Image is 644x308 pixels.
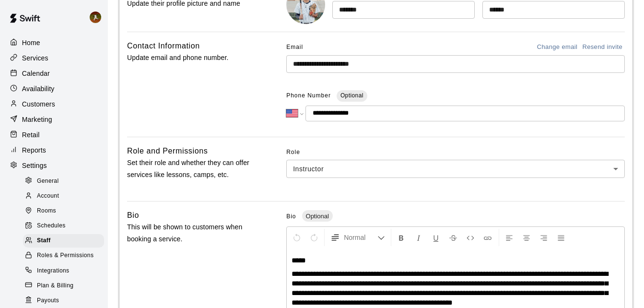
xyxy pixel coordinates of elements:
[8,51,100,65] a: Services
[8,66,100,81] a: Calendar
[462,229,479,246] button: Insert Code
[22,130,40,140] p: Retail
[37,251,94,261] span: Roles & Permissions
[302,213,333,220] span: Optional
[23,249,108,263] a: Roles & Permissions
[344,233,377,242] span: Normal
[580,40,625,55] button: Resend invite
[127,221,257,245] p: This will be shown to customers when booking a service.
[37,177,59,186] span: General
[8,158,100,173] a: Settings
[327,229,389,246] button: Formatting Options
[22,38,40,47] p: Home
[23,219,104,233] div: Schedules
[428,229,444,246] button: Format Underline
[306,229,322,246] button: Redo
[23,263,108,278] a: Integrations
[8,112,100,127] a: Marketing
[22,161,47,170] p: Settings
[23,175,104,188] div: General
[286,145,625,160] span: Role
[286,40,303,55] span: Email
[23,264,104,278] div: Integrations
[37,221,66,231] span: Schedules
[22,69,50,78] p: Calendar
[536,229,552,246] button: Right Align
[445,229,461,246] button: Format Strikethrough
[23,293,108,308] a: Payouts
[127,157,257,181] p: Set their role and whether they can offer services like lessons, camps, etc.
[37,281,73,291] span: Plan & Billing
[23,249,104,262] div: Roles & Permissions
[22,115,52,124] p: Marketing
[88,8,108,27] div: Cody Hansen
[23,204,104,218] div: Rooms
[23,278,108,293] a: Plan & Billing
[340,92,363,99] span: Optional
[501,229,517,246] button: Left Align
[480,229,496,246] button: Insert Link
[23,189,108,203] a: Account
[127,209,139,222] h6: Bio
[8,143,100,157] a: Reports
[286,213,296,220] span: Bio
[518,229,535,246] button: Center Align
[23,234,108,249] a: Staff
[410,229,427,246] button: Format Italics
[286,88,331,104] span: Phone Number
[23,279,104,293] div: Plan & Billing
[23,190,104,203] div: Account
[8,36,100,50] a: Home
[289,229,305,246] button: Undo
[127,52,257,64] p: Update email and phone number.
[37,206,56,216] span: Rooms
[37,191,59,201] span: Account
[127,145,208,157] h6: Role and Permissions
[37,296,59,306] span: Payouts
[22,145,46,155] p: Reports
[8,128,100,142] a: Retail
[37,266,70,276] span: Integrations
[22,99,55,109] p: Customers
[8,97,100,111] a: Customers
[23,204,108,219] a: Rooms
[8,82,100,96] a: Availability
[37,236,51,246] span: Staff
[286,160,625,178] div: Instructor
[553,229,569,246] button: Justify Align
[23,294,104,308] div: Payouts
[393,229,410,246] button: Format Bold
[90,12,101,23] img: Cody Hansen
[535,40,580,55] button: Change email
[22,84,55,94] p: Availability
[23,219,108,234] a: Schedules
[127,40,200,52] h6: Contact Information
[23,234,104,248] div: Staff
[22,53,48,63] p: Services
[23,174,108,189] a: General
